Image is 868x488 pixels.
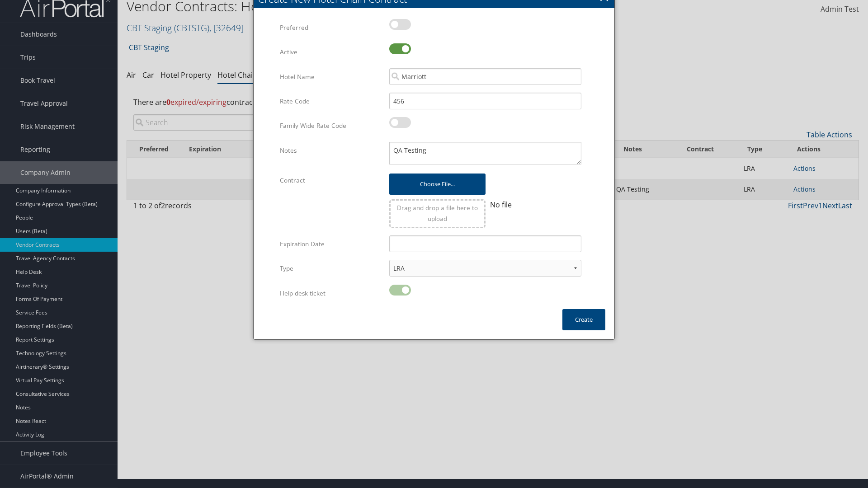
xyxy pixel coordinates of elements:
label: Notes [280,142,382,159]
label: Contract [280,172,382,189]
label: Preferred [280,19,382,36]
label: Rate Code [280,93,382,110]
label: Hotel Name [280,68,382,85]
span: No file [490,200,512,210]
label: Help desk ticket [280,285,382,302]
label: Active [280,43,382,61]
label: Expiration Date [280,235,382,253]
label: Type [280,260,382,277]
span: Drag and drop a file here to upload [397,203,478,223]
label: Family Wide Rate Code [280,117,382,134]
button: Create [562,309,605,330]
